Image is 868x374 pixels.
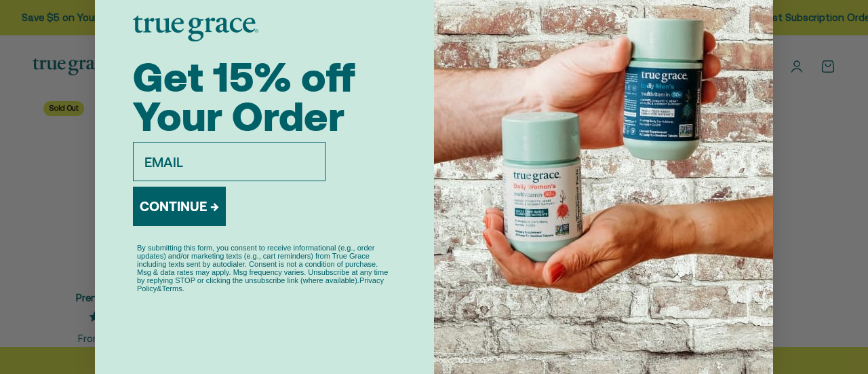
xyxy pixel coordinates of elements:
[137,244,392,293] p: By submitting this form, you consent to receive informational (e.g., order updates) and/or market...
[133,142,325,181] input: EMAIL
[133,54,355,140] span: Get 15% off Your Order
[133,16,258,41] img: logo placeholder
[137,276,384,293] a: Privacy Policy
[133,187,226,226] button: CONTINUE →
[162,284,182,293] a: Terms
